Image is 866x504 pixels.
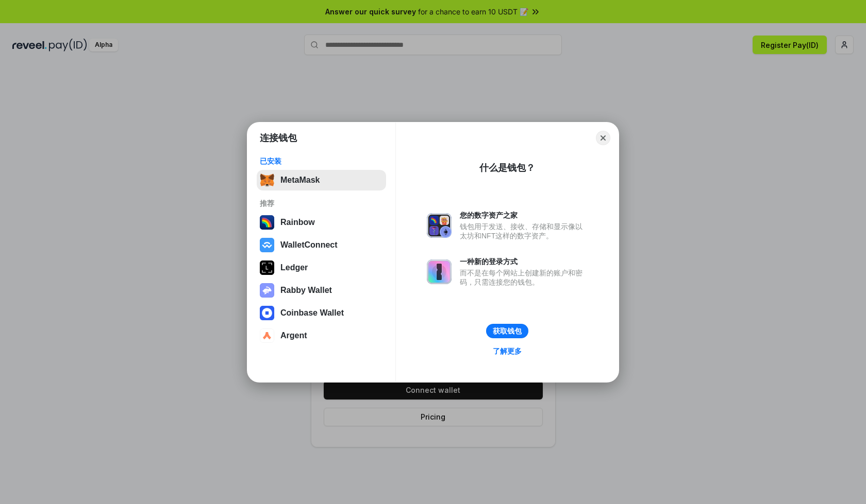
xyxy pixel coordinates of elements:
[260,199,383,208] div: 推荐
[460,268,588,287] div: 而不是在每个网站上创建新的账户和密码，只需连接您的钱包。
[260,328,274,343] img: svg+xml,%3Csvg%20width%3D%2228%22%20height%3D%2228%22%20viewBox%3D%220%200%2028%2028%22%20fill%3D...
[486,324,528,338] button: 获取钱包
[487,344,528,358] a: 了解更多
[280,331,307,340] div: Argent
[260,132,297,144] h1: 连接钱包
[257,280,386,301] button: Rabby Wallet
[460,211,588,220] div: 您的数字资产之家
[427,213,452,238] img: svg+xml,%3Csvg%20xmlns%3D%22http%3A%2F%2Fwww.w3.org%2F2000%2Fsvg%22%20fill%3D%22none%22%20viewBox...
[479,162,535,174] div: 什么是钱包？
[257,235,386,255] button: WalletConnect
[493,326,522,336] div: 获取钱包
[596,131,610,145] button: Close
[260,260,274,275] img: svg+xml,%3Csvg%20xmlns%3D%22http%3A%2F%2Fwww.w3.org%2F2000%2Fsvg%22%20width%3D%2228%22%20height%3...
[260,215,274,230] img: svg+xml,%3Csvg%20width%3D%22120%22%20height%3D%22120%22%20viewBox%3D%220%200%20120%20120%22%20fil...
[280,240,338,250] div: WalletConnect
[280,263,308,272] div: Ledger
[427,259,452,284] img: svg+xml,%3Csvg%20xmlns%3D%22http%3A%2F%2Fwww.w3.org%2F2000%2Fsvg%22%20fill%3D%22none%22%20viewBox...
[257,170,386,190] button: MetaMask
[260,238,274,252] img: svg+xml,%3Csvg%20width%3D%2228%22%20height%3D%2228%22%20viewBox%3D%220%200%2028%2028%22%20fill%3D...
[280,176,320,185] div: MetaMask
[460,257,588,266] div: 一种新的登录方式
[260,157,383,166] div: 已安装
[280,308,344,318] div: Coinbase Wallet
[260,283,274,298] img: svg+xml,%3Csvg%20xmlns%3D%22http%3A%2F%2Fwww.w3.org%2F2000%2Fsvg%22%20fill%3D%22none%22%20viewBox...
[257,325,386,346] button: Argent
[257,257,386,278] button: Ledger
[260,306,274,320] img: svg+xml,%3Csvg%20width%3D%2228%22%20height%3D%2228%22%20viewBox%3D%220%200%2028%2028%22%20fill%3D...
[260,173,274,187] img: svg+xml,%3Csvg%20fill%3D%22none%22%20height%3D%2233%22%20viewBox%3D%220%200%2035%2033%22%20width%...
[257,212,386,233] button: Rainbow
[493,346,522,356] div: 了解更多
[460,222,588,240] div: 钱包用于发送、接收、存储和显示像以太坊和NFT这样的数字资产。
[280,286,332,295] div: Rabby Wallet
[257,303,386,323] button: Coinbase Wallet
[280,218,315,227] div: Rainbow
